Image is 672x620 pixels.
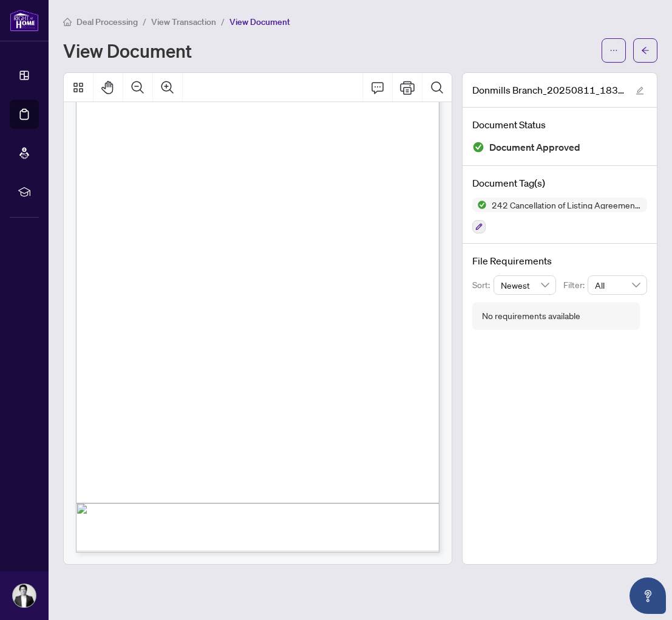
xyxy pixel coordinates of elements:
[63,41,192,60] h1: View Document
[10,9,39,32] img: logo
[641,46,650,55] span: arrow-left
[472,83,624,97] span: Donmills Branch_20250811_183651.pdf
[501,276,549,294] span: Newest
[636,86,644,95] span: edit
[221,15,225,29] li: /
[13,584,36,607] img: Profile Icon
[472,278,494,292] p: Sort:
[489,139,580,156] span: Document Approved
[595,276,640,294] span: All
[472,198,487,212] img: Status Icon
[229,16,290,27] span: View Document
[63,18,72,26] span: home
[487,201,647,209] span: 242 Cancellation of Listing Agreement - Authority to Offer for Sale
[143,15,146,29] li: /
[472,253,647,268] h4: File Requirements
[609,46,618,55] span: ellipsis
[76,16,138,27] span: Deal Processing
[151,16,216,27] span: View Transaction
[482,309,580,323] div: No requirements available
[472,176,647,190] h4: Document Tag(s)
[563,278,588,292] p: Filter:
[630,577,666,614] button: Open asap
[472,117,647,132] h4: Document Status
[472,141,484,153] img: Document Status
